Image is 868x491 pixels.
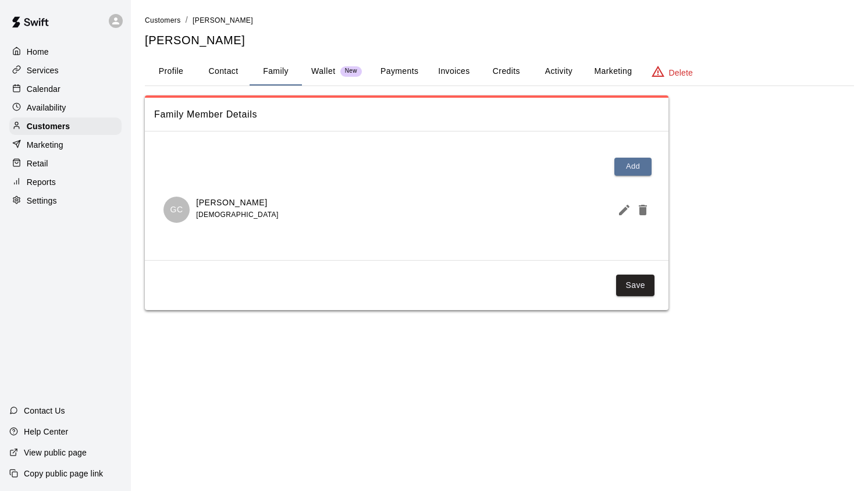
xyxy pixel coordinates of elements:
[186,14,188,26] li: /
[9,118,122,135] a: Customers
[27,195,57,207] p: Settings
[9,155,122,172] a: Retail
[428,58,480,86] button: Invoices
[196,211,278,219] span: [DEMOGRAPHIC_DATA]
[145,14,854,27] nav: breadcrumb
[9,192,122,209] a: Settings
[197,58,250,86] button: Contact
[340,67,362,75] span: New
[480,58,532,86] button: Credits
[193,16,253,24] span: [PERSON_NAME]
[27,176,56,188] p: Reports
[145,58,854,86] div: basic tabs example
[614,158,652,176] button: Add
[163,197,190,223] div: Grayson Climer
[311,65,336,77] p: Wallet
[145,15,181,24] a: Customers
[9,173,122,191] a: Reports
[585,58,641,86] button: Marketing
[145,58,197,86] button: Profile
[27,102,66,113] p: Availability
[24,468,103,479] p: Copy public page link
[9,62,122,79] a: Services
[669,67,693,79] p: Delete
[154,107,659,122] span: Family Member Details
[613,198,631,222] button: Edit Member
[27,46,49,58] p: Home
[196,197,278,209] p: [PERSON_NAME]
[27,65,59,76] p: Services
[27,83,61,95] p: Calendar
[145,33,854,48] h5: [PERSON_NAME]
[24,405,65,417] p: Contact Us
[145,16,181,24] span: Customers
[631,198,650,222] button: Delete
[170,204,183,216] p: GC
[24,426,68,437] p: Help Center
[9,99,122,116] a: Availability
[27,120,70,132] p: Customers
[371,58,428,86] button: Payments
[9,136,122,154] a: Marketing
[532,58,585,86] button: Activity
[9,80,122,98] a: Calendar
[616,275,654,296] button: Save
[24,447,87,458] p: View public page
[27,158,48,169] p: Retail
[250,58,302,86] button: Family
[27,139,63,151] p: Marketing
[9,43,122,61] a: Home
